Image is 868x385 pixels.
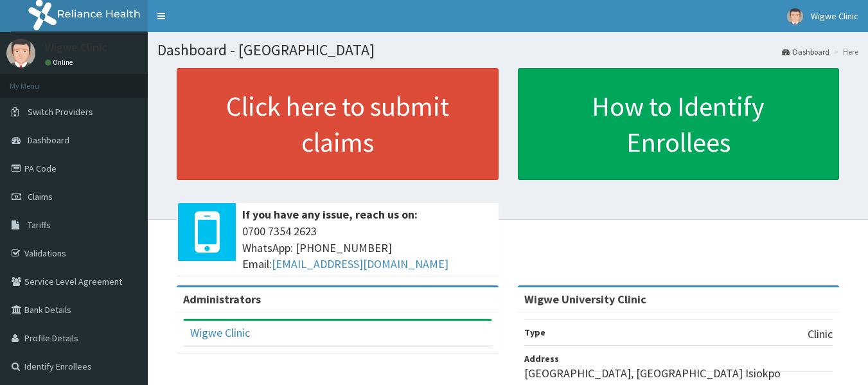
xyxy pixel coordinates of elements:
a: Wigwe Clinic [190,325,250,340]
b: If you have any issue, reach us on: [242,207,418,222]
span: Dashboard [28,134,69,146]
a: Dashboard [782,46,829,57]
strong: Wigwe University Clinic [524,292,646,307]
a: How to Identify Enrollees [518,68,840,180]
p: Wigwe Clinic [45,42,107,53]
h1: Dashboard - [GEOGRAPHIC_DATA] [157,42,858,58]
a: [EMAIL_ADDRESS][DOMAIN_NAME] [272,256,448,271]
span: Tariffs [28,219,51,231]
b: Address [524,353,559,364]
img: User Image [787,8,803,24]
p: Clinic [808,326,833,343]
span: Claims [28,191,53,202]
span: Wigwe Clinic [811,10,858,22]
a: Click here to submit claims [177,68,499,180]
img: User Image [6,39,35,67]
span: 0700 7354 2623 WhatsApp: [PHONE_NUMBER] Email: [242,223,492,273]
b: Type [524,327,545,338]
a: Online [45,58,76,67]
span: Switch Providers [28,106,93,118]
li: Here [831,46,858,57]
b: Administrators [183,292,261,307]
